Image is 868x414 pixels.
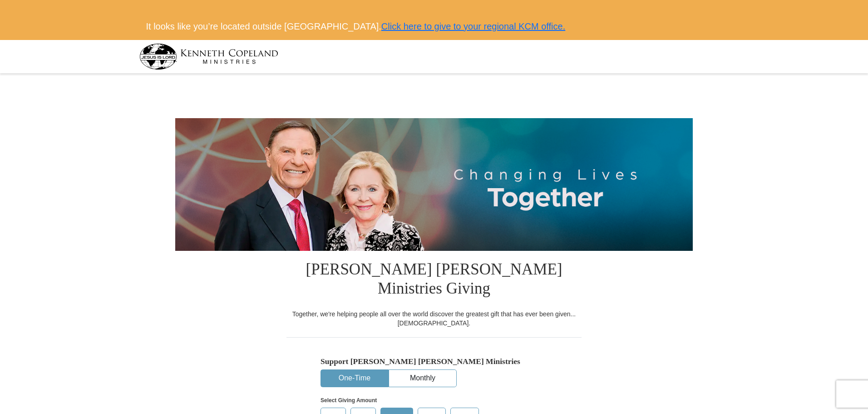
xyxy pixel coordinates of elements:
[321,397,377,404] strong: Select Giving Amount
[139,44,278,70] img: kcm-header-logo.svg
[321,357,547,366] h5: Support [PERSON_NAME] [PERSON_NAME] Ministries
[286,251,582,309] h1: [PERSON_NAME] [PERSON_NAME] Ministries Giving
[321,370,388,387] button: One-Time
[286,309,582,328] div: Together, we're helping people all over the world discover the greatest gift that has ever been g...
[381,21,565,31] a: Click here to give to your regional KCM office.
[389,370,456,387] button: Monthly
[139,13,729,40] div: It looks like you’re located outside [GEOGRAPHIC_DATA].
